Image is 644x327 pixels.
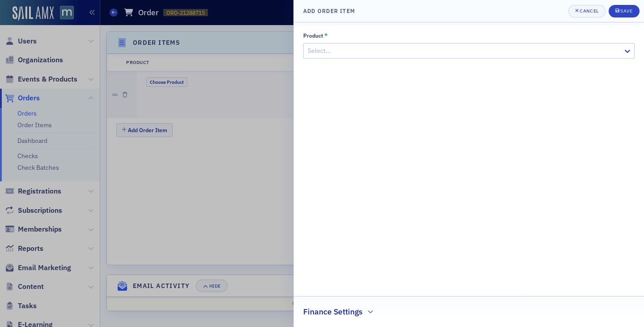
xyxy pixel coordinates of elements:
abbr: This field is required [324,32,328,40]
div: Save [620,9,632,13]
button: Cancel [568,5,606,17]
div: Cancel [580,9,598,13]
h2: Finance Settings [303,306,363,318]
div: Product [303,32,323,39]
button: Save [609,5,640,17]
h4: Add Order Item [303,7,355,15]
